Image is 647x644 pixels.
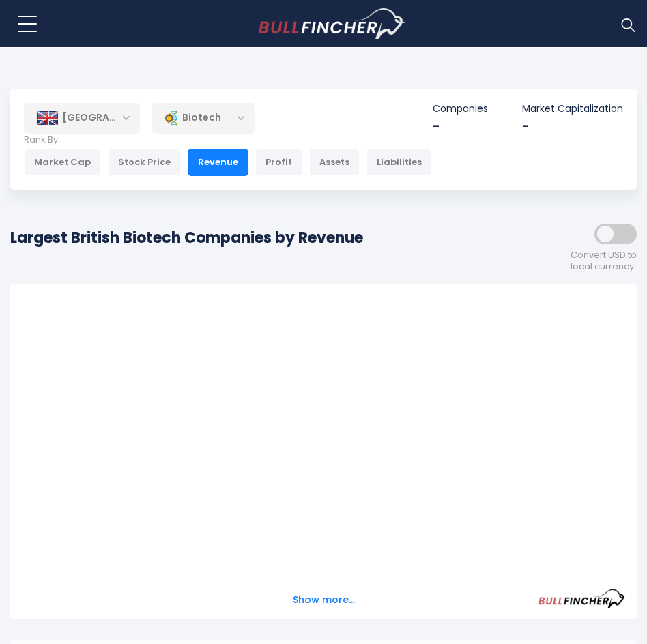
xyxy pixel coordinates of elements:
div: - [433,118,488,134]
div: Market Cap [24,149,101,176]
a: Go to homepage [259,8,405,40]
h1: Largest British Biotech Companies by Revenue [10,226,363,249]
div: Biotech [152,102,255,134]
p: Market Capitalization [522,102,623,115]
div: Stock Price [108,149,181,176]
div: Profit [255,149,302,176]
p: Rank By [24,134,432,146]
img: bullfincher logo [259,8,405,40]
div: Liabilities [366,149,432,176]
div: - [522,118,623,134]
div: Revenue [188,149,248,176]
span: Convert USD to local currency [571,250,637,273]
div: [GEOGRAPHIC_DATA] [24,103,140,133]
p: Companies [433,102,488,115]
button: Show more... [285,589,363,611]
div: Assets [309,149,360,176]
